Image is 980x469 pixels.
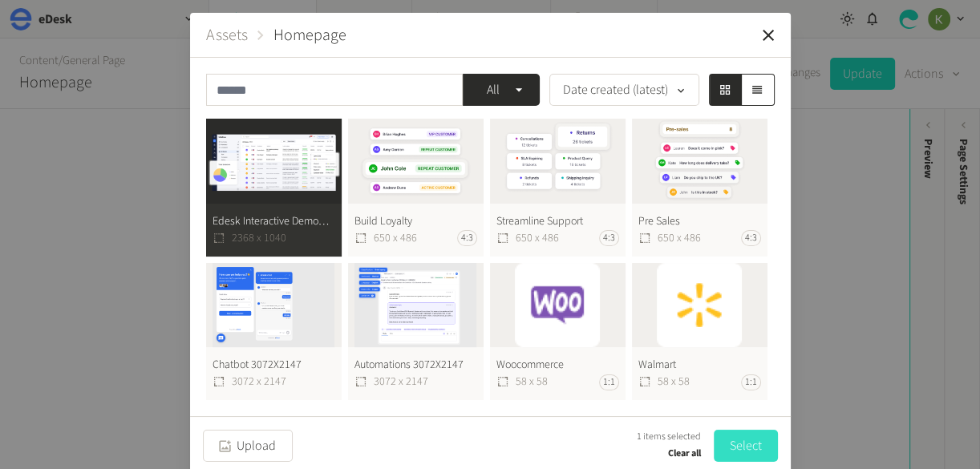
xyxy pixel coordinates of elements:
button: Date created (latest) [549,74,699,106]
button: Select [714,430,778,462]
span: 1 items selected [637,430,701,444]
button: Clear all [668,444,701,463]
span: All [476,80,512,99]
button: Assets [206,23,248,47]
button: All [463,74,540,106]
button: Homepage [273,23,346,47]
button: Upload [203,430,293,462]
